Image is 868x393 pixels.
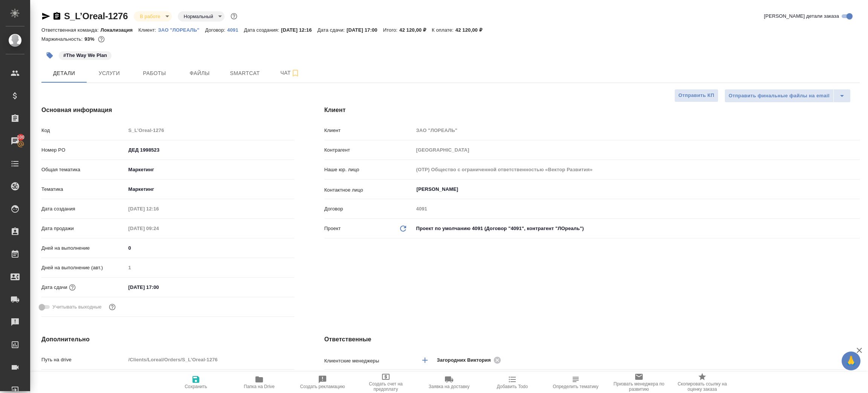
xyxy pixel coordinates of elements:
[324,205,414,213] p: Договор
[63,52,107,59] p: #The Way We Plan
[679,91,714,100] span: Отправить КП
[359,381,413,392] span: Создать счет на предоплату
[229,11,239,21] button: Доп статусы указывают на важность/срочность заказа
[101,27,139,33] p: Локализация
[158,26,205,33] a: ЗАО "ЛОРЕАЛЬ"
[417,372,481,393] button: Заявка на доставку
[205,27,227,33] p: Договор:
[324,225,341,232] p: Проект
[347,27,383,33] p: [DATE] 17:00
[41,27,101,33] p: Ответственная команда:
[41,36,84,42] p: Маржинальность:
[856,189,857,190] button: Open
[185,384,207,389] span: Сохранить
[383,27,399,33] p: Итого:
[324,166,414,173] p: Наше юр. лицо
[674,89,718,102] button: Отправить КП
[544,372,607,393] button: Определить тематику
[126,144,294,155] input: ✎ Введи что-нибудь
[324,127,414,134] p: Клиент
[414,125,860,136] input: Пустое поле
[41,12,50,21] button: Скопировать ссылку для ЯМессенджера
[437,356,495,364] span: Загородних Виктория
[126,282,192,293] input: ✎ Введи что-нибудь
[227,26,244,33] a: 4091
[126,125,294,136] input: Пустое поле
[244,384,275,389] span: Папка на Drive
[272,68,308,78] span: Чат
[432,27,455,33] p: К оплате:
[414,203,860,214] input: Пустое поле
[481,372,544,393] button: Добавить Todo
[291,69,300,78] svg: Подписаться
[41,186,126,193] p: Тематика
[158,27,205,33] p: ЗАО "ЛОРЕАЛЬ"
[724,89,834,103] button: Отправить финальные файлы на email
[429,384,469,389] span: Заявка на доставку
[67,282,77,292] button: Если добавить услуги и заполнить их объемом, то дата рассчитается автоматически
[41,225,126,232] p: Дата продажи
[91,69,127,78] span: Услуги
[399,27,432,33] p: 42 120,00 ₽
[244,27,281,33] p: Дата создания:
[228,372,291,393] button: Папка на Drive
[136,69,173,78] span: Работы
[324,106,860,115] h4: Клиент
[724,89,851,103] div: split button
[227,69,263,78] span: Smartcat
[84,36,96,42] p: 93%
[416,351,434,369] button: Добавить менеджера
[324,146,414,154] p: Контрагент
[41,127,126,134] p: Код
[281,27,318,33] p: [DATE] 12:16
[164,372,228,393] button: Сохранить
[497,384,528,389] span: Добавить Todo
[126,243,294,253] input: ✎ Введи что-нибудь
[64,11,128,21] a: S_L’Oreal-1276
[126,354,294,365] input: Пустое поле
[324,357,414,365] p: Клиентские менеджеры
[126,183,294,196] div: Маркетинг
[107,302,117,312] button: Выбери, если сб и вс нужно считать рабочими днями для выполнения заказа.
[318,27,347,33] p: Дата сдачи:
[300,384,345,389] span: Создать рекламацию
[52,12,61,21] button: Скопировать ссылку
[324,186,414,194] p: Контактное лицо
[46,69,82,78] span: Детали
[41,205,126,213] p: Дата создания
[414,164,860,175] input: Пустое поле
[138,27,158,33] p: Клиент:
[553,384,598,389] span: Определить тематику
[52,303,102,311] span: Учитывать выходные
[227,27,244,33] p: 4091
[96,34,106,44] button: 2430.00 RUB;
[41,244,126,252] p: Дней на выполнение
[178,11,225,21] div: В работе
[2,132,28,150] a: 100
[126,203,192,214] input: Пустое поле
[729,92,830,100] span: Отправить финальные файлы на email
[41,264,126,272] p: Дней на выполнение (авт.)
[671,372,734,393] button: Скопировать ссылку на оценку заказа
[41,106,294,115] h4: Основная информация
[138,13,162,20] button: В работе
[12,134,29,141] span: 100
[324,335,860,344] h4: Ответственные
[41,166,126,173] p: Общая тематика
[291,372,354,393] button: Создать рекламацию
[41,284,67,291] p: Дата сдачи
[354,372,417,393] button: Создать счет на предоплату
[41,47,58,64] button: Добавить тэг
[455,27,488,33] p: 42 120,00 ₽
[134,11,171,21] div: В работе
[126,223,192,234] input: Пустое поле
[607,372,671,393] button: Призвать менеджера по развитию
[58,52,112,58] span: The Way We Plan
[41,356,126,364] p: Путь на drive
[126,163,294,176] div: Маркетинг
[182,69,218,78] span: Файлы
[675,381,729,392] span: Скопировать ссылку на оценку заказа
[842,352,860,370] button: 🙏
[414,144,860,155] input: Пустое поле
[845,353,857,369] span: 🙏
